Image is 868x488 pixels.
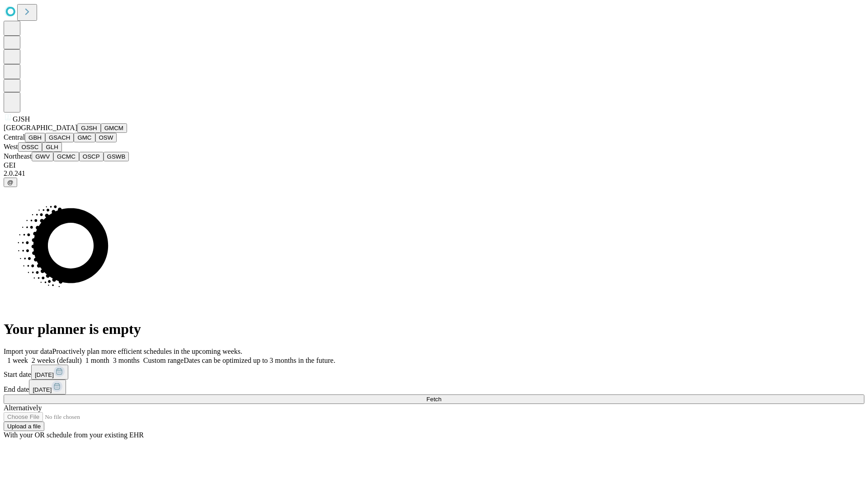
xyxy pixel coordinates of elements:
[4,169,864,178] div: 2.0.241
[4,347,52,355] span: Import your data
[4,431,144,439] span: With your OR schedule from your existing EHR
[42,142,61,152] button: GLH
[4,152,32,160] span: Northeast
[31,365,68,380] button: [DATE]
[143,357,184,364] span: Custom range
[101,123,127,133] button: GMCM
[32,357,82,364] span: 2 weeks (default)
[52,347,242,355] span: Proactively plan more efficient schedules in the upcoming weeks.
[4,422,44,431] button: Upload a file
[18,142,42,152] button: OSSC
[45,133,74,142] button: GSACH
[4,133,25,141] span: Central
[426,396,441,403] span: Fetch
[4,394,864,404] button: Fetch
[4,365,864,380] div: Start date
[4,143,18,150] span: West
[184,357,335,364] span: Dates can be optimized up to 3 months in the future.
[4,161,864,169] div: GEI
[74,133,95,142] button: GMC
[29,380,66,394] button: [DATE]
[4,404,42,412] span: Alternatively
[35,371,54,378] span: [DATE]
[13,115,30,123] span: GJSH
[4,124,77,131] span: [GEOGRAPHIC_DATA]
[33,386,52,393] span: [DATE]
[79,152,104,161] button: OSCP
[53,152,79,161] button: GCMC
[4,178,17,187] button: @
[95,133,117,142] button: OSW
[113,357,140,364] span: 3 months
[4,380,864,394] div: End date
[25,133,45,142] button: GBH
[7,179,14,186] span: @
[7,357,28,364] span: 1 week
[4,321,864,338] h1: Your planner is empty
[104,152,129,161] button: GSWB
[77,123,101,133] button: GJSH
[32,152,53,161] button: GWV
[85,357,109,364] span: 1 month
